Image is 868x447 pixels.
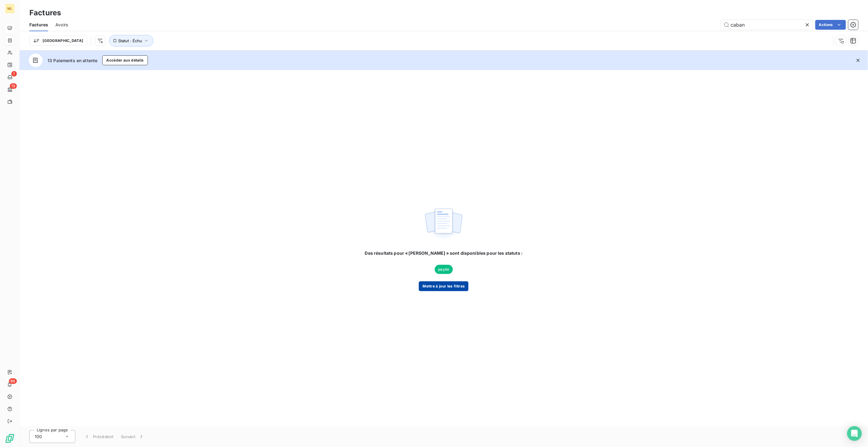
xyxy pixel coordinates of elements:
span: payée [435,265,453,274]
span: 1 [11,71,17,77]
div: Open Intercom Messenger [847,426,862,441]
span: 13 Paiements en attente [47,57,97,64]
span: 86 [9,378,17,384]
button: [GEOGRAPHIC_DATA] [29,36,87,46]
button: Mettre à jour les filtres [419,281,468,291]
h3: Factures [29,7,61,18]
span: Des résultats pour « [PERSON_NAME] » sont disponibles pour les statuts : [365,250,523,256]
span: Statut : Échu [118,38,142,43]
span: Factures [29,22,48,28]
button: Statut : Échu [109,35,153,47]
span: 100 [35,434,42,440]
span: Avoirs [55,22,68,28]
img: Logo LeanPay [5,434,15,443]
button: Précédent [80,430,117,443]
span: 13 [10,83,17,89]
button: Actions [815,20,846,30]
button: Accéder aux détails [102,55,148,65]
button: Suivant [117,430,148,443]
img: empty state [424,205,463,243]
div: ML [5,4,15,13]
input: Rechercher [721,20,813,30]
